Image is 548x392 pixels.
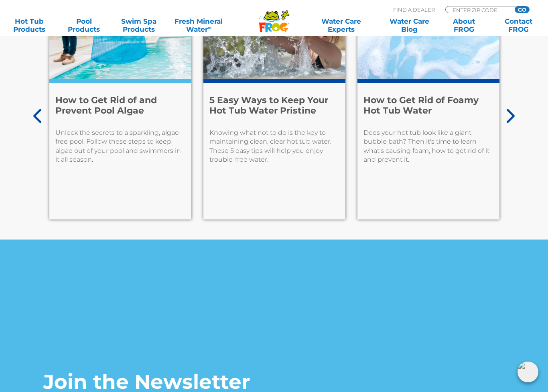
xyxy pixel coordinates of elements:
sup: ∞ [208,24,211,30]
a: Fresh MineralWater∞ [172,17,225,33]
p: Knowing what not to do is the key to maintaining clean, clear hot tub water. These 5 easy tips wi... [209,128,339,165]
a: AboutFROG [443,17,485,33]
input: GO [515,6,529,13]
a: Water CareExperts [306,17,375,33]
h4: How to Get Rid of Foamy Hot Tub Water [363,95,493,116]
h4: How to Get Rid of and Prevent Pool Algae [55,95,185,116]
a: Water CareBlog [388,17,430,33]
a: Hot TubProducts [8,17,51,33]
input: Zip Code Form [452,6,506,13]
img: openIcon [518,362,538,382]
a: ContactFROG [497,17,540,33]
h4: 5 Easy Ways to Keep Your Hot Tub Water Pristine [209,95,339,116]
p: Find A Dealer [393,6,435,13]
p: Does your hot tub look like a giant bubble bath? Then it's time to learn what's causing foam, how... [363,128,493,165]
p: Unlock the secrets to a sparkling, algae-free pool. Follow these steps to keep algae out of your ... [55,128,185,165]
a: PoolProducts [63,17,105,33]
a: Swim SpaProducts [118,17,160,33]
